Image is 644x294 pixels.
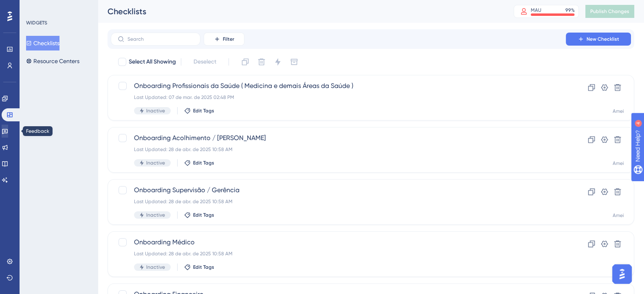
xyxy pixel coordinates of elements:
div: Amei [613,212,624,219]
div: Amei [613,108,624,114]
div: WIDGETS [26,20,47,26]
button: Deselect [186,55,224,69]
div: Last Updated: 28 de abr. de 2025 10:58 AM [134,198,543,205]
span: Need Help? [19,2,51,12]
span: Onboarding Profissionais da Saúde ( Medicina e demais Áreas da Saúde ) [134,81,543,91]
button: Resource Centers [26,54,79,68]
div: 99 % [565,7,575,13]
button: Edit Tags [184,160,214,166]
span: Edit Tags [193,108,214,114]
span: Inactive [146,108,165,114]
span: Publish Changes [590,8,629,15]
span: Edit Tags [193,212,214,218]
span: Inactive [146,160,165,166]
button: Publish Changes [585,5,634,18]
span: Onboarding Médico [134,237,543,247]
button: Filter [204,33,244,46]
div: 4 [57,4,59,11]
button: New Checklist [566,33,631,46]
span: Filter [223,36,234,42]
span: Deselect [193,57,216,67]
span: Inactive [146,264,165,270]
span: New Checklist [587,36,619,42]
span: Edit Tags [193,264,214,270]
div: Amei [613,160,624,167]
span: Select All Showing [129,57,176,67]
span: Inactive [146,212,165,218]
span: Onboarding Supervisão / Gerência [134,185,543,195]
div: Checklists [108,6,493,17]
div: MAU [531,7,541,13]
input: Search [127,36,193,42]
button: Checklists [26,36,59,50]
span: Onboarding Acolhimento / [PERSON_NAME] [134,133,543,143]
button: Edit Tags [184,264,214,270]
div: Last Updated: 28 de abr. de 2025 10:58 AM [134,250,543,257]
div: Last Updated: 07 de mar. de 2025 02:48 PM [134,94,543,101]
iframe: UserGuiding AI Assistant Launcher [610,262,634,286]
span: Edit Tags [193,160,214,166]
div: Last Updated: 28 de abr. de 2025 10:58 AM [134,146,543,153]
button: Edit Tags [184,108,214,114]
button: Edit Tags [184,212,214,218]
div: Amei [613,264,624,271]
